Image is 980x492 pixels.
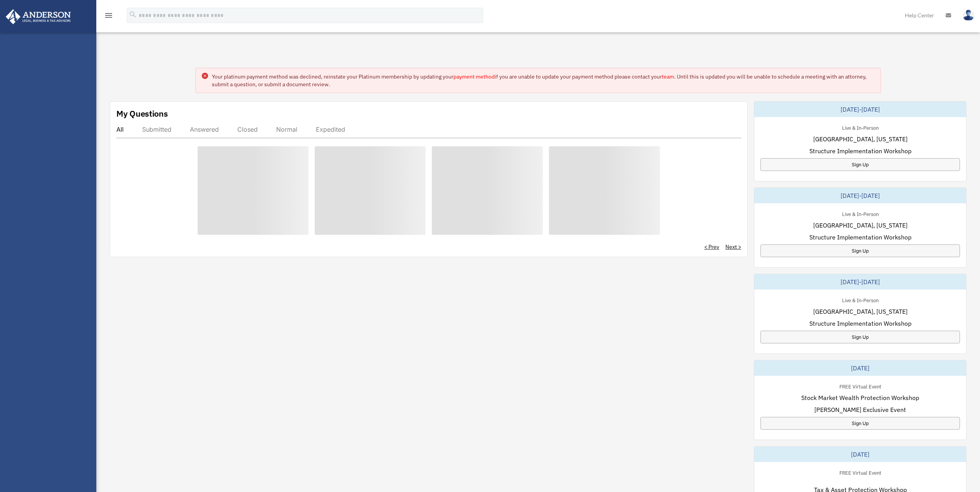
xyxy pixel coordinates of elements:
a: Sign Up [760,331,960,343]
div: [DATE] [754,360,966,376]
div: Expedited [316,126,345,133]
div: Submitted [142,126,171,133]
div: FREE Virtual Event [833,468,888,476]
span: Structure Implementation Workshop [809,233,911,242]
a: Sign Up [760,417,960,430]
span: [GEOGRAPHIC_DATA], [US_STATE] [813,221,908,230]
div: [DATE] [754,447,966,462]
a: Next > [725,243,741,251]
div: Live & In-Person [836,123,885,131]
a: payment method [453,73,495,80]
div: [DATE]-[DATE] [754,102,966,117]
div: My Questions [116,108,168,119]
div: Normal [276,126,297,133]
div: Your platinum payment method was declined, reinstate your Platinum membership by updating your if... [212,73,874,88]
span: Structure Implementation Workshop [809,319,911,328]
a: team [662,73,674,80]
div: [DATE]-[DATE] [754,274,966,290]
div: All [116,126,124,133]
div: Closed [237,126,258,133]
span: [PERSON_NAME] Exclusive Event [814,405,906,414]
div: FREE Virtual Event [833,382,888,390]
i: menu [104,11,113,20]
div: Live & In-Person [836,296,885,304]
img: Anderson Advisors Platinum Portal [3,9,73,24]
a: menu [104,13,113,20]
span: [GEOGRAPHIC_DATA], [US_STATE] [813,307,908,316]
div: Answered [190,126,219,133]
img: User Pic [963,10,974,21]
div: Live & In-Person [836,209,885,218]
span: [GEOGRAPHIC_DATA], [US_STATE] [813,134,908,144]
div: [DATE]-[DATE] [754,188,966,203]
span: Stock Market Wealth Protection Workshop [801,393,919,402]
a: Sign Up [760,158,960,171]
a: Sign Up [760,244,960,257]
i: search [129,10,137,19]
a: < Prev [704,243,719,251]
span: Structure Implementation Workshop [809,146,911,156]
